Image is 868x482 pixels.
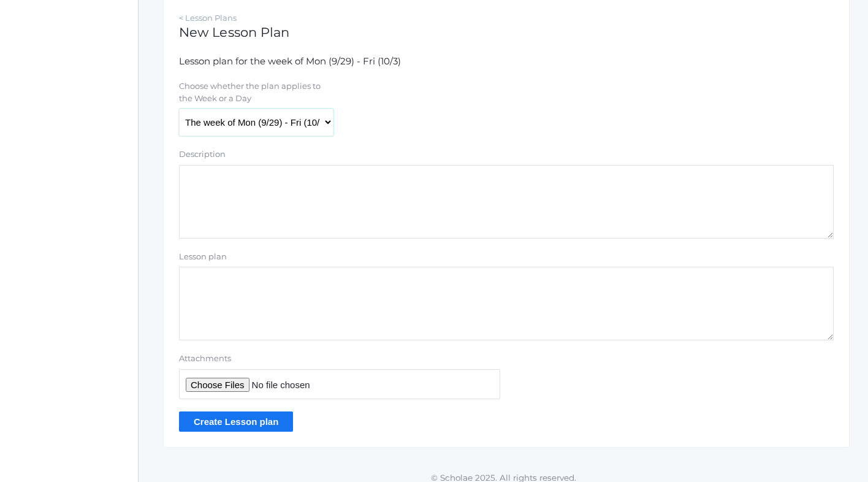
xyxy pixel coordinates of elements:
label: Choose whether the plan applies to the Week or a Day [179,80,332,104]
a: < Lesson Plans [179,13,237,23]
label: Lesson plan [179,251,227,263]
h1: New Lesson Plan [179,25,834,39]
span: Lesson plan for the week of Mon (9/29) - Fri (10/3) [179,55,401,67]
label: Attachments [179,353,500,365]
label: Description [179,148,226,161]
input: Create Lesson plan [179,411,293,432]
